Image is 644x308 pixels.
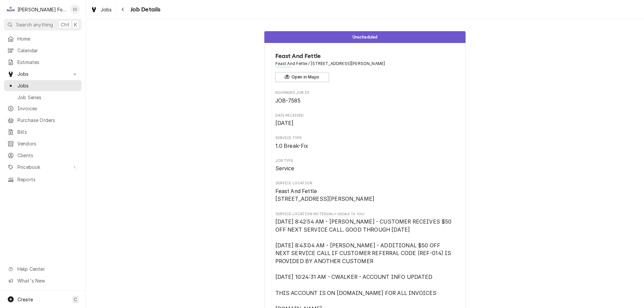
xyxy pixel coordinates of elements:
[74,296,77,303] span: C
[17,59,78,66] span: Estimates
[275,211,455,217] span: Service Location Notes
[17,47,78,54] span: Calendar
[17,277,77,284] span: What's New
[275,52,455,82] div: Client Information
[128,5,161,14] span: Job Details
[17,105,78,112] span: Invoices
[275,143,309,149] span: 1.0 Break-Fix
[17,176,78,183] span: Reports
[275,165,294,172] span: Service
[326,212,364,216] span: (Only Visible to You)
[17,140,78,147] span: Vendors
[6,5,15,14] div: M
[4,80,82,91] a: Jobs
[118,4,128,15] button: Navigate back
[17,297,33,302] span: Create
[275,142,455,150] span: Service Type
[4,275,82,286] a: Go to What's New
[275,113,455,127] div: Date Received
[70,5,80,14] div: Derek Testa (81)'s Avatar
[275,158,455,164] span: Job Type
[4,150,82,161] a: Clients
[275,165,455,173] span: Job Type
[61,21,69,28] span: Ctrl
[275,61,455,67] span: Address
[17,70,68,77] span: Jobs
[4,115,82,126] a: Purchase Orders
[17,265,77,272] span: Help Center
[275,72,329,82] button: Open in Maps
[275,113,455,118] span: Date Received
[353,35,378,39] span: Unscheduled
[16,21,53,28] span: Search anything
[17,82,78,89] span: Jobs
[275,90,455,96] span: Roopairs Job ID
[101,6,112,13] span: Jobs
[4,263,82,274] a: Go to Help Center
[17,117,78,124] span: Purchase Orders
[4,174,82,185] a: Reports
[4,57,82,68] a: Estimates
[4,33,82,44] a: Home
[275,181,455,186] span: Service Location
[74,21,77,28] span: K
[275,98,301,104] span: JOB-7585
[275,120,294,126] span: [DATE]
[275,135,455,141] span: Service Type
[275,119,455,127] span: Date Received
[275,52,455,61] span: Name
[264,31,466,43] div: Status
[4,92,82,103] a: Job Series
[4,19,82,30] button: Search anythingCtrlK
[275,158,455,173] div: Job Type
[275,187,455,203] span: Service Location
[275,97,455,105] span: Roopairs Job ID
[17,128,78,135] span: Bills
[6,5,15,14] div: Marshall Food Equipment Service's Avatar
[88,4,115,15] a: Jobs
[275,90,455,105] div: Roopairs Job ID
[4,126,82,137] a: Bills
[275,188,375,202] span: Feast And Fettle [STREET_ADDRESS][PERSON_NAME]
[275,135,455,150] div: Service Type
[275,181,455,203] div: Service Location
[4,138,82,149] a: Vendors
[4,45,82,56] a: Calendar
[4,162,82,173] a: Go to Pricebook
[4,68,82,79] a: Go to Jobs
[17,6,67,13] div: [PERSON_NAME] Food Equipment Service
[17,152,78,159] span: Clients
[17,164,68,171] span: Pricebook
[4,103,82,114] a: Invoices
[70,5,80,14] div: D(
[17,35,78,42] span: Home
[17,94,78,101] span: Job Series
